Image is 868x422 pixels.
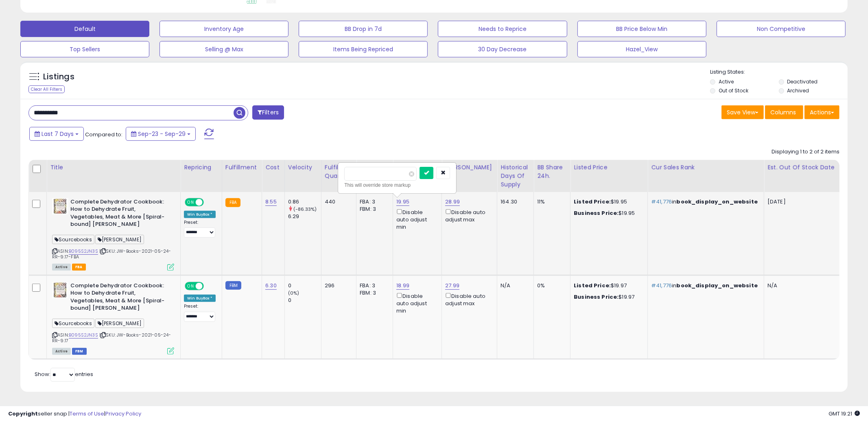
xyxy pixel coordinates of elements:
button: Top Sellers [20,41,149,57]
label: Archived [787,87,809,94]
label: Deactivated [787,78,818,85]
span: #41,776 [651,198,672,206]
span: FBA [72,264,86,271]
h5: Listings [43,71,74,83]
div: Preset: [184,220,216,238]
button: Non Competitive [717,21,846,37]
button: Default [20,21,149,37]
label: Out of Stock [719,87,748,94]
div: 6.29 [288,213,321,220]
button: Columns [765,105,803,119]
div: This will override store markup [344,181,450,189]
small: FBM [225,281,241,290]
button: Save View [722,105,764,119]
a: Terms of Use [70,410,104,418]
span: Compared to: [85,131,122,138]
div: ASIN: [52,198,174,270]
div: Cost [265,163,281,172]
span: | SKU: JW-Books-2021-05-24-RR-9.17-FBA [52,248,171,260]
div: Historical Days Of Supply [501,163,530,189]
div: $19.97 [574,282,641,289]
span: Columns [770,108,796,116]
div: FBA: 3 [360,282,387,289]
label: Active [719,78,734,85]
div: Listed Price [574,163,644,172]
button: Items Being Repriced [299,41,428,57]
div: ASIN: [52,282,174,354]
img: 61txd8wLWnL._SL40_.jpg [52,282,68,298]
span: [PERSON_NAME] [95,319,144,328]
b: Complete Dehydrator Cookbook: How to Dehydrate Fruit, Vegetables, Meat & More [Spiral-bound] [PER... [70,282,169,314]
p: in [651,198,758,206]
span: Sep-23 - Sep-29 [138,130,186,138]
div: seller snap | | [8,410,141,418]
div: Title [50,163,177,172]
div: Disable auto adjust min [396,291,435,315]
small: FBA [225,198,241,207]
div: 164.30 [501,198,527,206]
span: OFF [203,199,216,206]
div: 0 [288,297,321,304]
button: 30 Day Decrease [438,41,567,57]
div: Velocity [288,163,318,172]
button: Selling @ Max [160,41,289,57]
span: Sourcebooks [52,319,94,328]
div: [PERSON_NAME] [445,163,494,172]
button: BB Price Below Min [577,21,706,37]
img: 61txd8wLWnL._SL40_.jpg [52,198,68,214]
div: Fulfillment [225,163,258,172]
span: [PERSON_NAME] [95,235,144,244]
span: Last 7 Days [42,130,74,138]
div: Disable auto adjust min [396,208,435,231]
div: Disable auto adjust max [445,208,491,223]
strong: Copyright [8,410,38,418]
div: Cur Sales Rank [651,163,761,172]
div: 11% [537,198,564,206]
button: Actions [805,105,840,119]
p: in [651,282,758,289]
span: OFF [203,282,216,289]
div: Preset: [184,304,216,322]
span: book_display_on_website [677,198,758,206]
div: $19.97 [574,293,641,301]
span: #41,776 [651,282,672,289]
a: 19.95 [396,198,409,206]
b: Business Price: [574,293,619,301]
span: All listings currently available for purchase on Amazon [52,348,71,355]
span: All listings currently available for purchase on Amazon [52,264,71,271]
b: Complete Dehydrator Cookbook: How to Dehydrate Fruit, Vegetables, Meat & More [Spiral-bound] [PER... [70,198,169,230]
button: Last 7 Days [29,127,84,141]
a: 8.55 [265,198,277,206]
div: 296 [325,282,350,289]
span: Sourcebooks [52,235,94,244]
span: Show: entries [35,370,93,378]
a: 27.99 [445,282,459,290]
div: 0 [288,282,321,289]
a: 28.99 [445,198,460,206]
button: Filters [252,105,284,120]
div: Repricing [184,163,219,172]
span: book_display_on_website [677,282,758,289]
div: BB Share 24h. [537,163,567,180]
span: | SKU: JW-Books-2021-05-24-RR-9.17 [52,332,171,344]
span: ON [186,199,196,206]
div: 0.86 [288,198,321,206]
p: N/A [767,282,839,289]
div: Win BuyBox * [184,295,216,302]
button: Needs to Reprice [438,21,567,37]
button: Sep-23 - Sep-29 [126,127,196,141]
div: Est. Out Of Stock Date [767,163,842,172]
div: FBM: 3 [360,206,387,213]
div: $19.95 [574,198,641,206]
b: Listed Price: [574,198,611,206]
span: ON [186,282,196,289]
div: Disable auto adjust max [445,291,491,307]
a: B095S2JN3S [69,248,98,255]
p: Listing States: [710,68,848,76]
b: Business Price: [574,209,619,217]
a: B095S2JN3S [69,332,98,339]
a: Privacy Policy [105,410,141,418]
span: FBM [72,348,87,355]
div: FBA: 3 [360,198,387,206]
div: $19.95 [574,210,641,217]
